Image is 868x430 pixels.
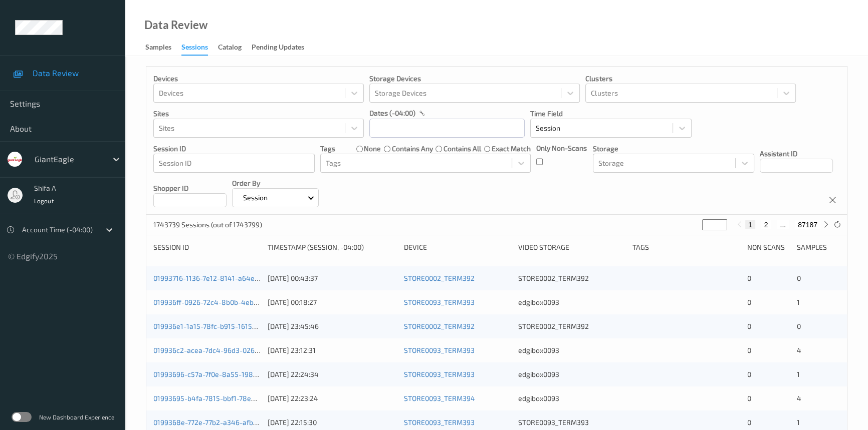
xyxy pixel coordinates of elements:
[747,298,751,306] span: 0
[404,370,475,378] a: STORE0093_TERM393
[404,322,475,330] a: STORE0002_TERM392
[518,242,625,252] div: Video Storage
[369,74,580,84] p: Storage Devices
[632,242,740,252] div: Tags
[585,74,796,84] p: Clusters
[518,297,625,307] div: edgibox0093
[404,298,475,306] a: STORE0093_TERM393
[760,149,833,159] p: Assistant ID
[747,370,751,378] span: 0
[404,346,475,354] a: STORE0093_TERM393
[797,370,800,378] span: 1
[252,41,314,55] a: Pending Updates
[404,418,475,426] a: STORE0093_TERM393
[593,144,754,154] p: Storage
[392,144,433,154] label: contains any
[218,41,252,55] a: Catalog
[518,393,625,403] div: edgibox0093
[268,242,396,252] div: Timestamp (Session, -04:00)
[240,193,271,203] p: Session
[153,183,227,193] p: Shopper ID
[404,242,511,252] div: Device
[518,369,625,379] div: edgibox0093
[369,108,415,118] p: dates (-04:00)
[404,394,475,402] a: STORE0093_TERM394
[268,417,396,427] div: [DATE] 22:15:30
[797,298,800,306] span: 1
[268,321,396,331] div: [DATE] 23:45:46
[797,274,801,282] span: 0
[797,322,801,330] span: 0
[153,274,286,282] a: 01993716-1136-7e12-8141-a64e3c022d72
[153,370,289,378] a: 01993696-c57a-7f0e-8a55-1986ea3e86cb
[747,322,751,330] span: 0
[268,369,396,379] div: [DATE] 22:24:34
[777,220,789,229] button: ...
[404,274,475,282] a: STORE0002_TERM392
[530,109,692,119] p: Time Field
[492,144,531,154] label: exact match
[153,298,287,306] a: 019936ff-0926-72c4-8b0b-4ebd9be96fb1
[153,144,315,154] p: Session ID
[181,42,208,56] div: Sessions
[153,346,290,354] a: 019936c2-acea-7dc4-96d3-0264afe96324
[144,20,207,30] div: Data Review
[181,41,218,56] a: Sessions
[153,109,364,119] p: Sites
[797,394,801,402] span: 4
[795,220,820,229] button: 87187
[153,418,287,426] a: 0199368e-772e-77b2-a346-afb01d1fd384
[252,42,304,55] div: Pending Updates
[747,274,751,282] span: 0
[232,178,319,188] p: Order By
[268,297,396,307] div: [DATE] 00:18:27
[218,42,242,55] div: Catalog
[797,346,801,354] span: 4
[536,143,587,153] p: Only Non-Scans
[153,242,261,252] div: Session ID
[145,42,171,55] div: Samples
[320,144,335,154] p: Tags
[153,220,262,230] p: 1743739 Sessions (out of 1743799)
[797,418,800,426] span: 1
[761,220,771,229] button: 2
[268,345,396,355] div: [DATE] 23:12:31
[145,41,181,55] a: Samples
[518,345,625,355] div: edgibox0093
[364,144,381,154] label: none
[797,242,840,252] div: Samples
[747,242,790,252] div: Non Scans
[444,144,481,154] label: contains all
[747,394,751,402] span: 0
[518,417,625,427] div: STORE0093_TERM393
[747,346,751,354] span: 0
[153,74,364,84] p: Devices
[153,394,288,402] a: 01993695-b4fa-7815-bbf1-78e41b42943d
[518,321,625,331] div: STORE0002_TERM392
[268,273,396,283] div: [DATE] 00:43:37
[518,273,625,283] div: STORE0002_TERM392
[268,393,396,403] div: [DATE] 22:23:24
[745,220,755,229] button: 1
[153,322,283,330] a: 019936e1-1a15-78fc-b915-161517de8bac
[747,418,751,426] span: 0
